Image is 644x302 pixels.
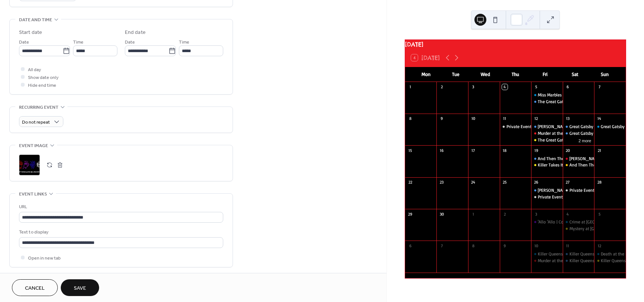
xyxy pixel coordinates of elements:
div: 11 [565,243,571,248]
div: 20 [565,147,571,153]
span: Event links [19,190,47,198]
div: Miss Marbles Mystery | Railway Mystery [531,92,563,98]
div: Miss Marbles Mystery | Railway Mystery [538,92,612,98]
div: 4 [502,84,508,90]
div: Murder at the [GEOGRAPHIC_DATA] | Criminal Cabaret [538,130,638,137]
div: Death at the Rock and Roll Diner | Railway Mystery [594,251,626,257]
div: 9 [502,243,508,248]
div: Great Gatsby Mystery | Railway Mystery [563,124,594,130]
div: 13 [565,116,571,121]
div: Private Event [500,124,531,130]
div: Sat [560,67,590,82]
div: 16 [439,147,444,153]
div: Killer Queens - Night at the Museum | Railway Mystery [538,251,641,257]
span: Time [179,38,189,46]
span: Do not repeat [22,118,50,127]
span: Event image [19,142,48,150]
div: 22 [407,179,413,185]
div: 6 [565,84,571,90]
div: Great Gatsby Mystery | Railway Mystery [569,130,644,137]
div: 5 [533,84,539,90]
div: 'Allo 'Allo | Comedy Dining Experience [531,219,563,225]
button: Cancel [12,279,58,296]
div: Thu [501,67,530,82]
div: Sherlock Holmes Whodunit | Railway Mystery [531,187,563,194]
div: 28 [596,179,602,185]
div: Start date [19,29,42,36]
div: Sun [590,67,620,82]
div: The Great Gatsby Mystery | Interactive Investigation [538,137,635,143]
span: Date [125,38,135,46]
div: End date [125,29,146,36]
div: 9 [439,116,444,121]
span: Date [19,38,29,46]
span: Time [73,38,83,46]
div: And Then There Were Nun | Railway Mystery [531,156,563,162]
div: [PERSON_NAME] Whodunit | Railway Mystery [538,124,624,130]
div: 3 [470,84,476,90]
div: Private Event [506,124,531,130]
div: Murder at the Moulin Rouge | Criminal Cabaret [531,130,563,137]
div: Private Event [563,187,594,194]
div: 1 [470,211,476,217]
div: Great Gatsby Mystery | Railway Mystery [594,124,626,130]
div: 'Allo 'Allo | Comedy Dining Experience [538,219,609,225]
span: Show date only [28,74,59,82]
div: 4 [565,211,571,217]
div: 5 [596,211,602,217]
div: Sherlock Holmes Whodunit | Railway Mystery [531,124,563,130]
div: Great Gatsby Mystery | Railway Mystery [563,130,594,137]
div: 7 [596,84,602,90]
div: Private Event [538,194,563,200]
span: Open in new tab [28,254,61,262]
div: And Then There Were Nun | Interactive Investigation [563,162,594,168]
div: 11 [502,116,508,121]
div: 30 [439,211,444,217]
div: 25 [502,179,508,185]
span: All day [28,66,41,74]
span: Date and time [19,16,52,24]
div: Killer Takes It All | Interactive Investigation [531,162,563,168]
div: Mystery at Bludgeonton Manor | Interactive Investigation [563,226,594,232]
div: 14 [596,116,602,121]
div: Mon [411,67,441,82]
div: URL [19,203,222,211]
div: 19 [533,147,539,153]
div: 29 [407,211,413,217]
div: 2 [439,84,444,90]
div: 1 [407,84,413,90]
div: Killer Queens - Night at the Museum | Railway Mystery [531,251,563,257]
button: 2 more [575,137,594,143]
div: 27 [565,179,571,185]
div: 10 [533,243,539,248]
div: Fri [530,67,560,82]
div: 18 [502,147,508,153]
div: 8 [470,243,476,248]
div: 12 [596,243,602,248]
div: [DATE] [405,40,626,49]
div: Killer Takes It All | Interactive Investigation [538,162,619,168]
div: The Great Gatsby Mystery | Interactive Investigation [531,137,563,143]
div: 17 [470,147,476,153]
div: The Great Gatsby Mystery | Railway Mystery [538,99,620,105]
div: 12 [533,116,539,121]
div: Text to display [19,228,222,236]
div: Killer Queens - Night at the Museum | Interactive Investigation [594,258,626,264]
div: 15 [407,147,413,153]
div: Private Event [531,194,563,200]
div: 23 [439,179,444,185]
div: Crime at Clue-Doh Manor | Railway Mystery [563,219,594,225]
span: Recurring event [19,104,59,111]
div: ; [19,155,40,175]
div: Killer Queens - Night at the Museum | Railway Mystery [563,258,594,264]
div: [PERSON_NAME] Whodunit | Railway Mystery [538,187,624,194]
div: Tue [441,67,471,82]
button: Save [61,279,99,296]
div: Private Event [569,187,594,194]
div: 6 [407,243,413,248]
div: 3 [533,211,539,217]
div: 7 [439,243,444,248]
div: Murder at the Moulin Rouge | Criminal Cabaret [531,258,563,264]
div: 8 [407,116,413,121]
